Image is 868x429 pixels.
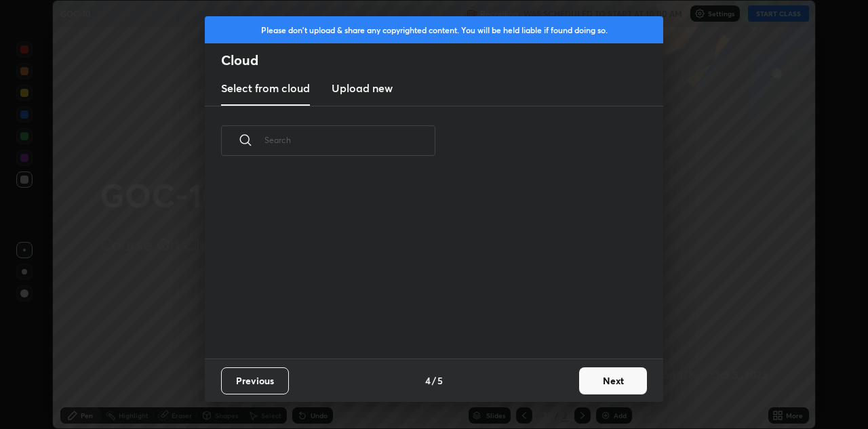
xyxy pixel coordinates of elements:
h4: 5 [437,373,443,388]
h4: 4 [425,373,431,388]
h3: Select from cloud [221,80,310,96]
div: Please don't upload & share any copyrighted content. You will be held liable if found doing so. [205,16,663,43]
button: Previous [221,367,289,394]
button: Next [579,367,647,394]
input: Search [264,111,435,169]
h3: Upload new [332,80,393,96]
h4: / [432,373,436,388]
h2: Cloud [221,52,663,69]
